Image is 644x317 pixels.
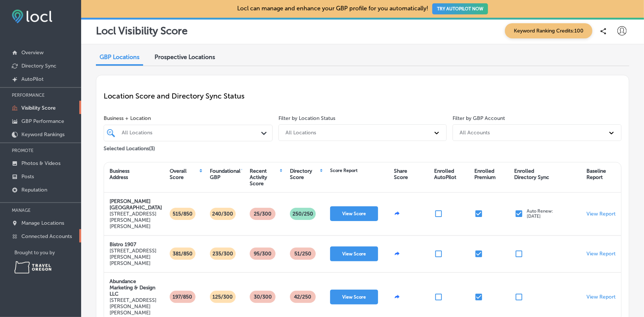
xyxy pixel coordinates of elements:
[515,168,550,180] div: Enrolled Directory Sync
[394,168,408,180] div: Share Score
[432,3,488,14] button: TRY AUTOPILOT NOW
[290,168,319,180] div: Directory Score
[290,208,316,220] p: 250 /250
[21,187,47,193] p: Reputation
[285,130,316,136] div: All Locations
[505,23,592,38] span: Keyword Ranking Credits: 100
[250,168,279,187] div: Recent Activity Score
[474,168,496,180] div: Enrolled Premium
[110,198,162,211] strong: [PERSON_NAME][GEOGRAPHIC_DATA]
[209,208,236,220] p: 240/300
[104,92,622,100] p: Location Score and Directory Sync Status
[21,173,34,180] p: Posts
[527,209,554,219] p: Auto Renew: [DATE]
[170,168,198,180] div: Overall Score
[291,291,315,303] p: 42 /250
[251,248,274,260] p: 95/300
[110,241,136,248] strong: Bistro 1907
[14,250,81,255] p: Brought to you by
[110,168,129,180] div: Business Address
[110,211,162,230] p: [STREET_ADDRESS][PERSON_NAME][PERSON_NAME]
[330,290,378,304] button: View Score
[104,115,273,121] span: Business + Location
[170,248,195,260] p: 381/850
[155,54,215,61] span: Prospective Locations
[291,248,314,260] p: 51 /250
[210,168,240,180] div: Foundational GBP
[586,294,616,300] a: View Report
[460,130,490,136] div: All Accounts
[330,247,378,261] button: View Score
[210,248,236,260] p: 235/300
[453,115,505,121] label: Filter by GBP Account
[251,291,275,303] p: 30/300
[434,168,456,180] div: Enrolled AutoPilot
[21,220,64,226] p: Manage Locations
[21,76,44,82] p: AutoPilot
[21,49,44,56] p: Overview
[21,118,64,124] p: GBP Performance
[122,130,262,136] div: All Locations
[21,131,65,138] p: Keyword Rankings
[110,248,159,266] p: [STREET_ADDRESS][PERSON_NAME][PERSON_NAME]
[251,208,274,220] p: 25/300
[21,233,72,240] p: Connected Accounts
[110,297,159,316] p: [STREET_ADDRESS][PERSON_NAME][PERSON_NAME]
[21,105,56,111] p: Visibility Score
[100,54,139,61] span: GBP Locations
[14,261,51,273] img: Travel Oregon
[96,25,188,37] p: Locl Visibility Score
[21,160,60,166] p: Photos & Videos
[586,251,616,257] a: View Report
[170,291,195,303] p: 197/850
[21,63,56,69] p: Directory Sync
[110,278,155,297] strong: Abundance Marketing & Design LLC
[170,208,195,220] p: 515/850
[210,291,236,303] p: 125/300
[104,142,155,152] p: Selected Locations ( 3 )
[278,115,335,121] label: Filter by Location Status
[586,168,606,180] div: Baseline Report
[330,168,357,173] div: Score Report
[330,206,378,221] button: View Score
[586,211,616,217] a: View Report
[12,10,52,23] img: fda3e92497d09a02dc62c9cd864e3231.png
